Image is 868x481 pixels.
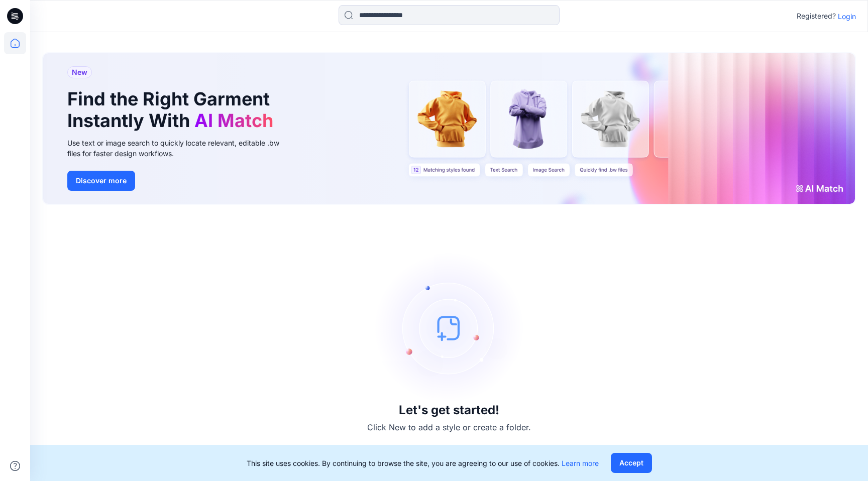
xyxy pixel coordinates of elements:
span: AI Match [194,109,273,132]
button: Discover more [67,171,135,191]
h1: Find the Right Garment Instantly With [67,88,278,132]
p: This site uses cookies. By continuing to browse the site, you are agreeing to our use of cookies. [247,458,599,468]
p: Login [838,11,856,22]
img: empty-state-image.svg [374,253,524,403]
div: Use text or image search to quickly locate relevant, editable .bw files for faster design workflows. [67,138,293,159]
h3: Let's get started! [399,403,499,417]
p: Click New to add a style or create a folder. [367,421,531,433]
button: Accept [611,453,652,473]
span: New [72,66,87,78]
p: Registered? [797,10,836,22]
a: Learn more [562,459,599,467]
